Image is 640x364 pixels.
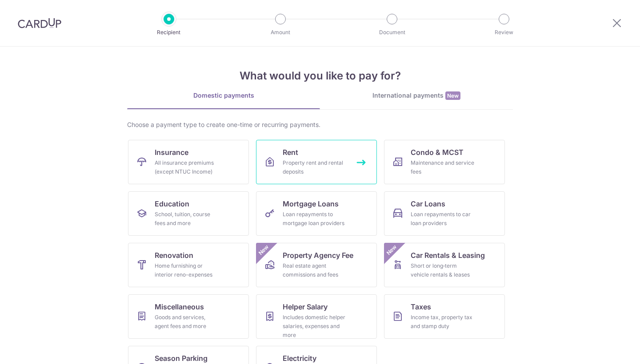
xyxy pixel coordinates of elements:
div: Includes domestic helper salaries, expenses and more [283,313,347,340]
span: Helper Salary [283,301,328,312]
div: School, tuition, course fees and more [155,210,219,228]
div: Domestic payments [127,91,320,100]
a: EducationSchool, tuition, course fees and more [128,191,249,236]
a: TaxesIncome tax, property tax and stamp duty [384,294,505,339]
a: Helper SalaryIncludes domestic helper salaries, expenses and more [256,294,377,339]
span: Insurance [155,147,188,158]
span: Miscellaneous [155,301,204,312]
a: InsuranceAll insurance premiums (except NTUC Income) [128,140,249,184]
a: Car Rentals & LeasingShort or long‑term vehicle rentals & leasesNew [384,243,505,287]
span: New [445,91,460,100]
p: Amount [248,28,313,37]
div: Loan repayments to mortgage loan providers [283,210,347,228]
a: RenovationHome furnishing or interior reno-expenses [128,243,249,287]
a: Car LoansLoan repayments to car loan providers [384,191,505,236]
a: RentProperty rent and rental deposits [256,140,377,184]
p: Document [359,28,425,37]
span: New [384,243,399,257]
p: Review [471,28,537,37]
div: Home furnishing or interior reno-expenses [155,261,219,279]
div: Loan repayments to car loan providers [411,210,475,228]
span: Renovation [155,250,193,261]
span: New [256,243,271,257]
div: Short or long‑term vehicle rentals & leases [411,261,475,279]
div: Property rent and rental deposits [283,158,347,176]
a: Condo & MCSTMaintenance and service fees [384,140,505,184]
div: Real estate agent commissions and fees [283,261,347,279]
div: Maintenance and service fees [411,158,475,176]
p: Recipient [136,28,202,37]
span: Property Agency Fee [283,250,353,261]
div: Goods and services, agent fees and more [155,313,219,331]
div: International payments [320,91,513,100]
a: Mortgage LoansLoan repayments to mortgage loan providers [256,191,377,236]
span: Taxes [411,301,431,312]
div: Choose a payment type to create one-time or recurring payments. [127,120,513,129]
h4: What would you like to pay for? [127,68,513,84]
span: Electricity [283,353,316,364]
div: Income tax, property tax and stamp duty [411,313,475,331]
span: Mortgage Loans [283,198,339,209]
span: Season Parking [155,353,208,364]
span: Condo & MCST [411,147,464,158]
a: MiscellaneousGoods and services, agent fees and more [128,294,249,339]
span: Rent [283,147,298,158]
span: Car Loans [411,198,445,209]
span: Car Rentals & Leasing [411,250,485,261]
a: Property Agency FeeReal estate agent commissions and feesNew [256,243,377,287]
div: All insurance premiums (except NTUC Income) [155,158,219,176]
img: CardUp [18,18,61,28]
span: Education [155,198,189,209]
